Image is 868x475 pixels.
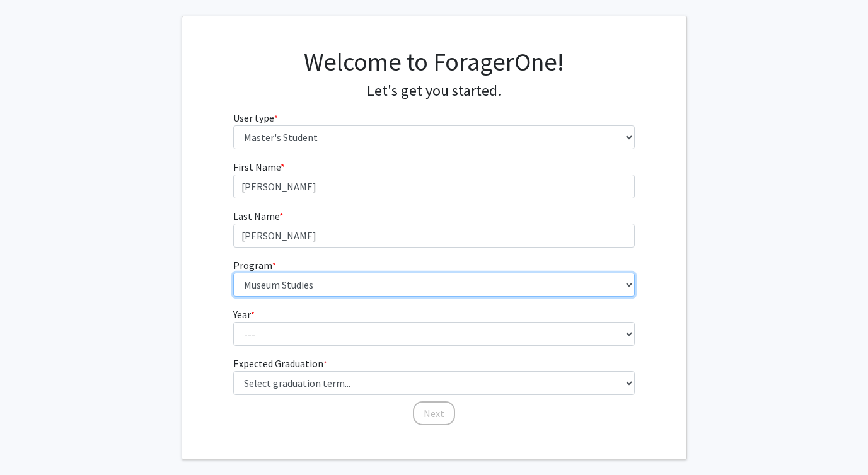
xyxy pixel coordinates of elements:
button: Next [413,401,455,425]
iframe: Chat [9,418,54,466]
label: Year [233,307,255,322]
h1: Welcome to ForagerOne! [233,47,635,77]
span: Last Name [233,210,279,222]
h4: Let's get you started. [233,82,635,100]
span: First Name [233,161,281,173]
label: Program [233,258,276,273]
label: User type [233,110,278,125]
label: Expected Graduation [233,356,327,371]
